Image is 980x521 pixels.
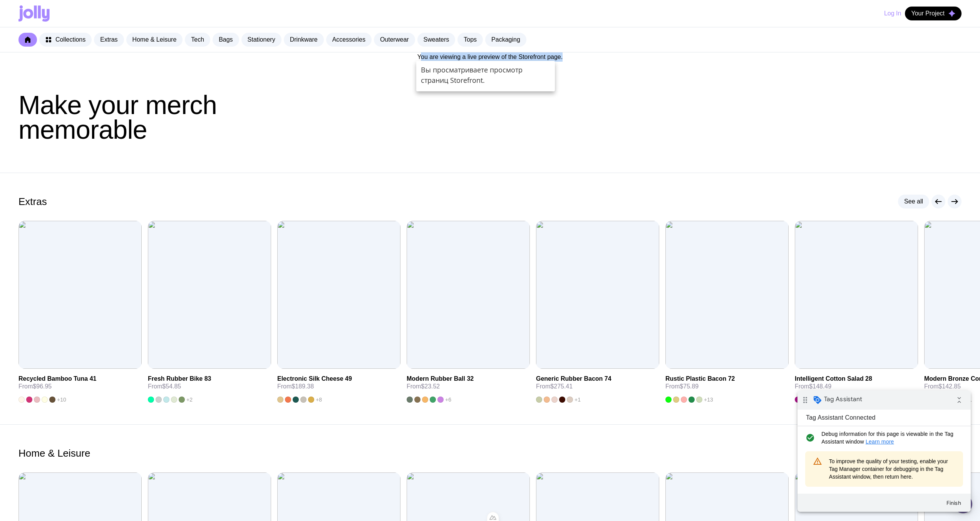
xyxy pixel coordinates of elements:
[162,383,181,390] span: $54.85
[457,33,483,47] a: Tops
[185,33,210,47] a: Tech
[14,63,27,79] i: warning_amber
[277,369,400,403] a: Electronic Silk Cheese 49From$189.38+8
[536,375,611,383] h3: Generic Rubber Bacon 74
[963,397,972,403] span: +11
[148,375,211,383] h3: Fresh Rubber Bike 83
[326,33,372,47] a: Accessories
[407,383,440,390] span: From
[284,33,324,47] a: Drinkware
[154,2,169,17] i: Collapse debug badge
[32,67,158,90] span: To improve the quality of your testing, enable your Tag Manager container for debugging in the Ta...
[665,369,789,403] a: Rustic Plastic Bacon 72From$75.89+13
[898,195,929,208] a: See all
[94,33,124,47] a: Extras
[18,375,96,383] h3: Recycled Bamboo Tuna 41
[417,33,456,47] a: Sweaters
[27,5,65,13] span: Tag Assistant
[18,369,142,403] a: Recycled Bamboo Tuna 41From$96.95+10
[57,397,66,403] span: +10
[213,33,239,47] a: Bags
[277,383,314,390] span: From
[39,33,92,47] a: Collections
[374,33,415,47] a: Outerwear
[445,397,451,403] span: +6
[33,383,52,390] span: $96.95
[421,383,440,390] span: $23.52
[416,61,555,91] div: Вы просматриваете просмотр страниц Storefront.
[18,196,47,207] h2: Extras
[126,33,183,47] a: Home & Leisure
[536,383,573,390] span: From
[665,375,735,383] h3: Rustic Plastic Bacon 72
[911,10,945,17] span: Your Project
[536,369,659,403] a: Generic Rubber Bacon 74From$275.41+1
[18,447,90,459] h2: Home & Leisure
[680,383,699,390] span: $75.89
[148,369,271,403] a: Fresh Rubber Bike 83From$54.85+2
[68,48,97,54] a: Learn more
[575,397,581,403] span: +1
[6,40,19,55] i: check_circle
[407,369,530,403] a: Modern Rubber Ball 32From$23.52+6
[809,383,831,390] span: $148.49
[142,106,170,119] button: Finish
[795,383,831,390] span: From
[938,383,961,390] span: $142.85
[316,397,322,403] span: +8
[24,40,161,55] span: Debug information for this page is viewable in the Tag Assistant window
[795,375,872,383] h3: Intelligent Cotton Salad 28
[924,383,961,390] span: From
[905,7,962,20] button: Your Project
[18,383,52,390] span: From
[884,7,901,20] button: Log In
[18,90,217,144] span: Make your merch memorable
[186,397,193,403] span: +2
[291,383,314,390] span: $189.38
[148,383,181,390] span: From
[704,397,713,403] span: +13
[407,375,474,383] h3: Modern Rubber Ball 32
[550,383,573,390] span: $275.41
[55,36,85,44] span: Collections
[277,375,352,383] h3: Electronic Silk Cheese 49
[485,33,526,47] a: Packaging
[795,369,918,403] a: Intelligent Cotton Salad 28From$148.49+1
[241,33,281,47] a: Stationery
[665,383,699,390] span: From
